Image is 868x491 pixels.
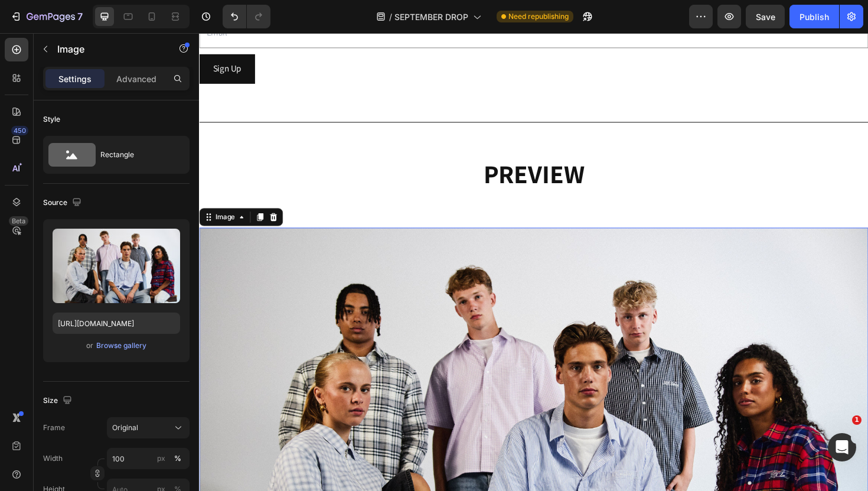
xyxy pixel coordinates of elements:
[107,448,190,469] input: px%
[5,5,88,28] button: 7
[389,11,392,23] span: /
[15,190,40,200] div: Image
[77,9,83,24] p: 7
[746,5,785,28] button: Save
[43,393,74,409] div: Size
[756,12,775,22] span: Save
[828,433,856,461] iframe: Intercom live chat
[11,126,28,135] div: 450
[43,453,63,464] label: Width
[86,339,93,353] span: or
[58,73,92,85] p: Settings
[789,5,839,28] button: Publish
[107,417,190,438] button: Original
[9,216,28,226] div: Beta
[57,42,158,56] p: Image
[96,340,147,352] button: Browse gallery
[852,415,862,425] span: 1
[43,195,84,211] div: Source
[301,131,408,167] strong: PREVIEW
[394,11,468,23] span: SEPTEMBER DROP
[53,313,180,334] input: https://example.com/image.jpg
[43,422,65,433] label: Frame
[112,422,138,433] span: Original
[96,340,146,351] div: Browse gallery
[154,451,168,466] button: %
[174,453,181,464] div: %
[53,229,180,303] img: preview-image
[199,33,868,491] iframe: Design area
[223,5,270,28] div: Undo/Redo
[100,141,172,168] div: Rectangle
[116,73,156,85] p: Advanced
[508,11,569,22] span: Need republishing
[800,11,829,23] div: Publish
[171,451,185,466] button: px
[157,453,165,464] div: px
[43,114,60,125] div: Style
